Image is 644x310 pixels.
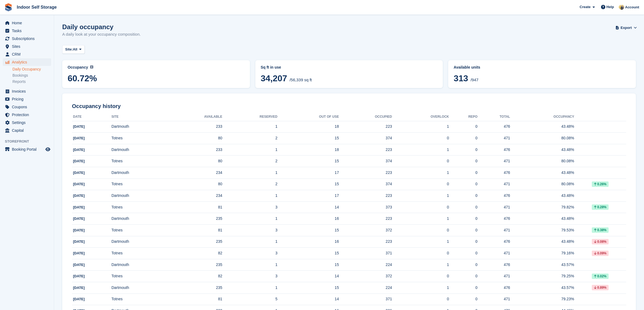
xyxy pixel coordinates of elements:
[12,19,44,27] span: Home
[510,178,574,190] td: 80.08%
[222,236,278,248] td: 1
[222,190,278,202] td: 1
[12,95,44,103] span: Pricing
[449,147,477,153] div: 0
[166,201,222,213] td: 81
[625,5,639,10] span: Account
[339,158,392,164] div: 374
[222,133,278,144] td: 2
[111,259,166,271] td: Dartmouth
[111,213,166,225] td: Dartmouth
[278,144,339,156] td: 18
[5,139,54,144] span: Storefront
[449,239,477,244] div: 0
[392,147,449,153] div: 1
[392,113,449,121] th: Overlock
[510,213,574,225] td: 43.48%
[580,4,590,10] span: Create
[68,73,245,83] span: 60.72%
[73,274,85,278] span: [DATE]
[111,248,166,259] td: Totnes
[3,87,51,95] a: menu
[592,251,609,256] div: 0.09%
[12,35,44,42] span: Subscriptions
[12,127,44,134] span: Capital
[111,121,166,133] td: Dartmouth
[392,273,449,279] div: 0
[222,121,278,133] td: 1
[12,58,44,66] span: Analytics
[4,3,12,11] img: stora-icon-8386f47178a22dfd0bd8f6a31ec36ba5ce8667c1dd55bd0f319d3a0aa187defe.svg
[12,146,44,153] span: Booking Portal
[12,27,44,35] span: Tasks
[477,156,510,167] td: 471
[222,248,278,259] td: 3
[12,50,44,58] span: CRM
[73,148,85,152] span: [DATE]
[12,87,44,95] span: Invoices
[222,156,278,167] td: 2
[278,156,339,167] td: 15
[222,178,278,190] td: 2
[261,65,281,69] span: Sq ft in use
[222,167,278,179] td: 1
[166,144,222,156] td: 233
[222,201,278,213] td: 3
[278,178,339,190] td: 15
[111,271,166,282] td: Totnes
[3,95,51,103] a: menu
[166,121,222,133] td: 233
[111,236,166,248] td: Dartmouth
[3,50,51,58] a: menu
[339,135,392,141] div: 374
[449,204,477,210] div: 0
[278,167,339,179] td: 17
[289,77,312,82] span: /56,339 sq ft
[510,113,574,121] th: Occupancy
[339,273,392,279] div: 372
[477,113,510,121] th: Total
[222,144,278,156] td: 1
[471,77,478,82] span: /947
[166,271,222,282] td: 82
[68,65,245,70] abbr: Current percentage of sq ft occupied
[3,127,51,134] a: menu
[3,146,51,153] a: menu
[510,248,574,259] td: 79.16%
[3,119,51,126] a: menu
[3,35,51,42] a: menu
[278,259,339,271] td: 15
[592,204,609,210] div: 0.28%
[166,156,222,167] td: 80
[12,103,44,111] span: Coupons
[278,133,339,144] td: 15
[278,121,339,133] td: 18
[392,262,449,268] div: 1
[592,227,609,233] div: 0.38%
[278,201,339,213] td: 14
[510,225,574,236] td: 79.53%
[278,113,339,121] th: Out of Use
[477,213,510,225] td: 476
[166,190,222,202] td: 234
[73,251,85,255] span: [DATE]
[166,167,222,179] td: 234
[477,144,510,156] td: 476
[12,67,51,72] a: Daily Occupancy
[477,248,510,259] td: 471
[62,23,141,31] h1: Daily occupancy
[449,170,477,176] div: 0
[454,73,468,83] span: 313
[222,259,278,271] td: 1
[166,213,222,225] td: 235
[62,45,85,54] button: Site: All
[392,204,449,210] div: 0
[111,167,166,179] td: Dartmouth
[392,296,449,302] div: 0
[339,285,392,291] div: 224
[339,262,392,268] div: 224
[111,156,166,167] td: Totnes
[278,225,339,236] td: 15
[166,178,222,190] td: 80
[392,135,449,141] div: 0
